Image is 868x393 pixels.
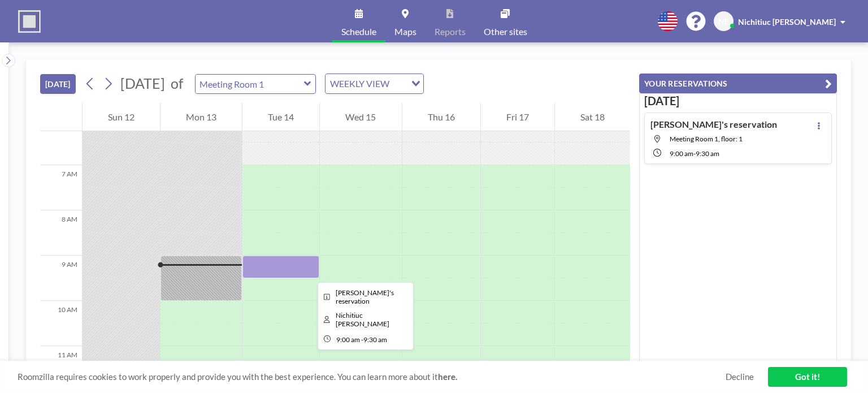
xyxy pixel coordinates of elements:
[726,372,754,382] a: Decline
[481,103,554,131] div: Fri 17
[393,76,405,91] input: Search for option
[320,103,401,131] div: Wed 15
[40,346,82,391] div: 11 AM
[171,75,183,92] span: of
[341,27,376,36] span: Schedule
[738,17,836,27] span: Nichitiuc [PERSON_NAME]
[120,75,165,92] span: [DATE]
[435,27,466,36] span: Reports
[670,135,743,143] span: Meeting Room 1, floor: 1
[361,335,363,344] span: -
[670,149,693,158] span: 9:00 AM
[40,120,82,165] div: 6 AM
[394,27,416,36] span: Maps
[768,367,847,387] a: Got it!
[18,372,726,382] span: Roomzilla requires cookies to work properly and provide you with the best experience. You can lea...
[242,103,319,131] div: Tue 14
[40,301,82,346] div: 10 AM
[160,103,242,131] div: Mon 13
[693,149,696,158] span: -
[438,372,457,382] a: here.
[484,27,527,36] span: Other sites
[196,75,304,93] input: Meeting Room 1
[40,210,82,256] div: 8 AM
[328,76,392,91] span: WEEKLY VIEW
[18,10,41,33] img: organization-logo
[83,103,160,131] div: Sun 12
[336,335,360,344] span: 9:00 AM
[650,119,777,130] h4: [PERSON_NAME]'s reservation
[40,74,76,94] button: [DATE]
[336,311,389,328] span: Nichitiuc Elena
[555,103,630,131] div: Sat 18
[325,74,423,93] div: Search for option
[644,94,832,108] h3: [DATE]
[363,335,387,344] span: 9:30 AM
[696,149,719,158] span: 9:30 AM
[336,288,394,305] span: Nichitiuc's reservation
[40,165,82,210] div: 7 AM
[402,103,480,131] div: Thu 16
[40,256,82,301] div: 9 AM
[639,74,837,93] button: YOUR RESERVATIONS
[718,16,729,27] span: NE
